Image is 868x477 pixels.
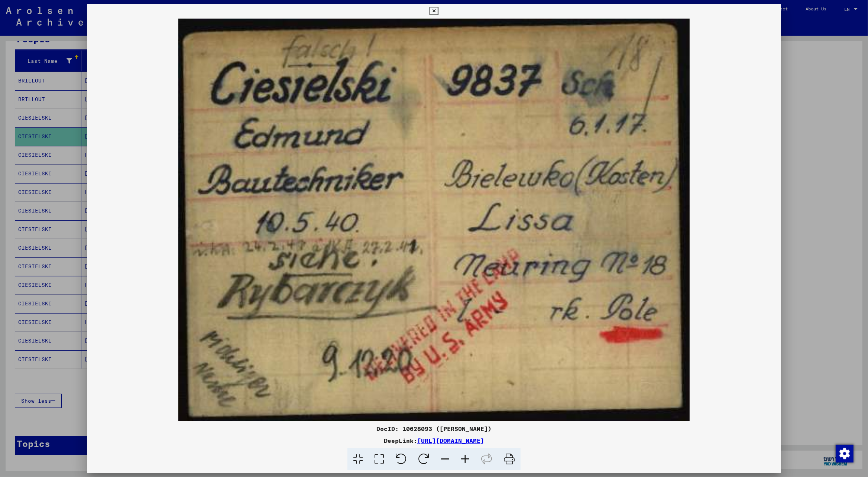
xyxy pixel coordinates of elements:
a: [URL][DOMAIN_NAME] [417,437,484,444]
img: Change consent [836,445,854,463]
div: DeepLink: [87,436,781,445]
div: DocID: 10628093 ([PERSON_NAME]) [87,424,781,433]
img: 001.jpg [87,19,781,421]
